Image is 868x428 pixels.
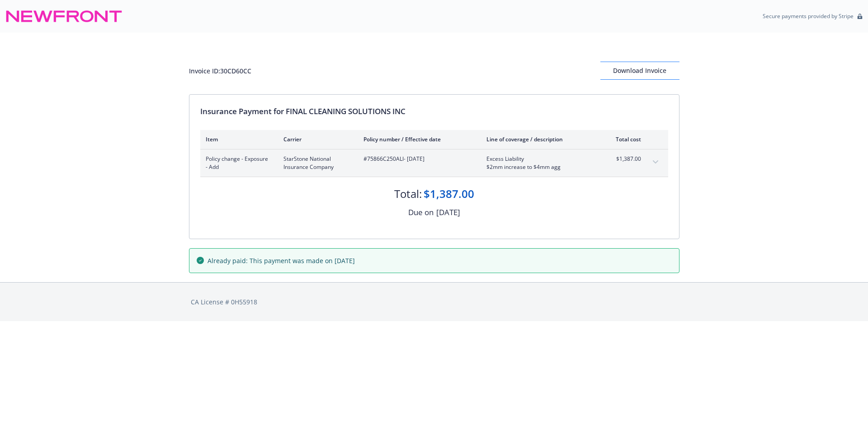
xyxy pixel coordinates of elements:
div: Invoice ID: 30CD60CC [189,66,251,76]
div: [DATE] [436,207,460,218]
div: Item [206,135,269,143]
div: Policy change - Exposure - AddStarStone National Insurance Company#75866C250ALI- [DATE]Excess Lia... [200,149,668,177]
span: Already paid: This payment was made on [DATE] [208,256,355,265]
span: $1,387.00 [607,155,641,163]
p: Secure payments provided by Stripe [763,12,854,20]
button: Download Invoice [600,62,679,80]
span: $2mm increase to $4mm agg [486,163,593,171]
span: StarStone National Insurance Company [283,155,349,171]
div: $1,387.00 [424,186,474,202]
span: Excess Liability$2mm increase to $4mm agg [486,155,593,171]
div: Total cost [607,135,641,143]
div: Line of coverage / description [486,135,593,143]
div: Download Invoice [600,62,679,79]
div: Total: [394,186,422,202]
div: Carrier [283,135,349,143]
div: Due on [408,207,434,218]
span: Policy change - Exposure - Add [206,155,269,171]
button: expand content [648,155,663,169]
div: Policy number / Effective date [363,135,472,143]
div: CA License # 0H55918 [191,297,678,307]
span: #75866C250ALI - [DATE] [363,155,472,163]
div: Insurance Payment for FINAL CLEANING SOLUTIONS INC [200,106,668,117]
span: Excess Liability [486,155,593,163]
